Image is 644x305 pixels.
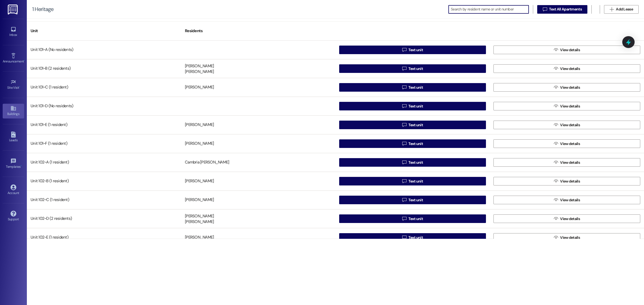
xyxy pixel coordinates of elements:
[402,123,406,127] i: 
[493,64,640,73] button: View details
[408,103,423,109] span: Text unit
[408,66,423,72] span: Text unit
[181,24,335,38] div: Residents
[339,121,486,129] button: Text unit
[185,219,214,225] div: [PERSON_NAME]
[560,103,580,109] span: View details
[554,48,558,52] i: 
[554,217,558,221] i: 
[408,160,423,165] span: Text unit
[408,178,423,184] span: Text unit
[402,198,406,202] i: 
[616,6,633,12] span: Add Lease
[27,44,181,55] div: Unit 101~A (No residents)
[402,104,406,108] i: 
[3,130,24,144] a: Leads
[554,66,558,71] i: 
[3,209,24,224] a: Support
[554,160,558,165] i: 
[493,121,640,129] button: View details
[339,64,486,73] button: Text unit
[554,179,558,183] i: 
[27,101,181,111] div: Unit 101~D (No residents)
[3,104,24,118] a: Buildings
[339,233,486,242] button: Text unit
[493,139,640,148] button: View details
[604,5,639,14] button: Add Lease
[27,82,181,93] div: Unit 101~C (1 resident)
[493,196,640,204] button: View details
[402,85,406,90] i: 
[408,216,423,222] span: Text unit
[610,7,614,12] i: 
[408,122,423,128] span: Text unit
[3,25,24,39] a: Inbox
[408,47,423,53] span: Text unit
[19,85,20,89] span: •
[451,6,529,13] input: Search by resident name or unit number
[560,47,580,53] span: View details
[554,104,558,108] i: 
[185,178,214,184] div: [PERSON_NAME]
[493,214,640,223] button: View details
[402,48,406,52] i: 
[554,85,558,90] i: 
[339,177,486,185] button: Text unit
[339,102,486,110] button: Text unit
[402,66,406,71] i: 
[185,85,214,90] div: [PERSON_NAME]
[560,85,580,90] span: View details
[185,141,214,147] div: [PERSON_NAME]
[27,195,181,205] div: Unit 102~C (1 resident)
[560,235,580,240] span: View details
[493,177,640,185] button: View details
[493,233,640,242] button: View details
[493,102,640,110] button: View details
[560,122,580,128] span: View details
[185,160,229,165] div: Cambria [PERSON_NAME]
[339,158,486,167] button: Text unit
[493,46,640,54] button: View details
[560,216,580,222] span: View details
[408,235,423,240] span: Text unit
[27,24,181,38] div: Unit
[27,232,181,243] div: Unit 102~E (1 resident)
[27,138,181,149] div: Unit 101~F (1 resident)
[493,83,640,92] button: View details
[560,197,580,203] span: View details
[185,63,214,69] div: [PERSON_NAME]
[3,77,24,92] a: Site Visit •
[8,5,19,14] img: ResiDesk Logo
[27,176,181,187] div: Unit 102~B (1 resident)
[185,69,214,75] div: [PERSON_NAME]
[27,157,181,168] div: Unit 102~A (1 resident)
[339,83,486,92] button: Text unit
[408,197,423,203] span: Text unit
[402,160,406,165] i: 
[185,197,214,203] div: [PERSON_NAME]
[402,179,406,183] i: 
[560,141,580,147] span: View details
[339,139,486,148] button: Text unit
[554,123,558,127] i: 
[549,6,582,12] span: Text All Apartments
[554,198,558,202] i: 
[560,160,580,165] span: View details
[402,235,406,240] i: 
[408,85,423,90] span: Text unit
[3,183,24,197] a: Account
[27,63,181,74] div: Unit 101~B (2 residents)
[408,141,423,147] span: Text unit
[3,157,24,171] a: Templates •
[24,59,25,62] span: •
[554,142,558,146] i: 
[339,46,486,54] button: Text unit
[27,213,181,224] div: Unit 102~D (2 residents)
[185,122,214,128] div: [PERSON_NAME]
[21,164,21,168] span: •
[537,5,587,14] button: Text All Apartments
[339,196,486,204] button: Text unit
[185,235,214,240] div: [PERSON_NAME]
[27,120,181,130] div: Unit 101~E (1 resident)
[560,178,580,184] span: View details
